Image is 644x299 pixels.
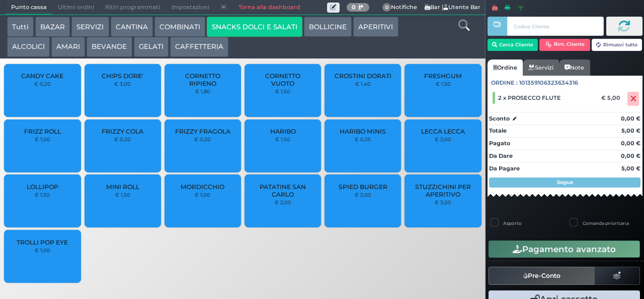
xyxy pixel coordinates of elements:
strong: 0,00 € [621,115,640,122]
small: € 1,50 [436,81,451,87]
button: GELATI [134,37,169,57]
span: LOLLIPOP [27,183,58,191]
span: CANDY CAKE [21,72,63,80]
span: FRIZZ ROLL [24,128,61,135]
small: € 0,20 [34,81,51,87]
strong: 0,00 € [621,140,640,147]
strong: Segue [557,179,573,186]
strong: 5,00 € [621,165,640,172]
span: CHIPS DORE' [102,72,143,80]
span: FRESHGUM [424,72,462,80]
strong: Da Dare [489,152,513,159]
span: FRIZZY COLA [102,128,143,135]
span: Ultimi ordini [52,1,100,15]
button: CANTINA [111,17,153,37]
small: € 1,40 [355,81,371,87]
span: PATATINE SAN CARLO [253,183,313,198]
small: € 1,00 [35,136,50,142]
span: HARIBO [270,128,296,135]
span: Impostazioni [166,1,215,15]
small: € 1,00 [195,192,210,198]
span: CORNETTO RIPIENO [173,72,233,87]
div: € 5,00 [600,94,625,101]
button: SERVIZI [71,17,109,37]
span: Punto cassa [6,1,52,15]
small: € 1,80 [195,88,210,94]
span: SPIED BURGER [339,183,387,191]
a: Note [559,59,590,76]
span: TROLLI POP EYE [17,238,68,246]
small: € 2,00 [275,199,291,205]
span: LECCA LECCA [421,128,465,135]
button: SNACKS DOLCI E SALATI [207,17,302,37]
small: € 2,00 [435,136,451,142]
b: 0 [352,4,356,11]
span: FRIZZY FRAGOLA [175,128,230,135]
span: 0 [382,3,391,12]
a: Ordine [488,59,523,76]
small: € 1,50 [275,136,290,142]
small: € 2,00 [355,192,371,198]
span: 101359106323634316 [519,79,578,87]
small: € 1,50 [275,88,290,94]
button: Cerca Cliente [488,39,538,51]
a: Torna alla dashboard [232,1,305,15]
strong: Totale [489,127,507,134]
small: € 0,20 [114,136,131,142]
strong: 0,00 € [621,152,640,159]
label: Comanda prioritaria [583,220,629,226]
strong: 5,00 € [621,127,640,134]
span: CORNETTO VUOTO [253,72,313,87]
span: STUZZICHINI PER APERITIVO [413,183,473,198]
button: Pagamento avanzato [489,241,640,258]
input: Codice Cliente [507,17,603,36]
span: HARIBO MINIS [340,128,386,135]
button: Rim. Cliente [539,39,590,51]
button: Rimuovi tutto [592,39,642,51]
span: Ritiri programmati [100,1,166,15]
strong: Sconto [489,114,510,123]
small: € 3,00 [114,81,131,87]
small: € 1,50 [115,192,130,198]
span: MORDICCHIO [181,183,224,191]
button: ALCOLICI [7,37,50,57]
button: APERITIVI [353,17,398,37]
button: BOLLICINE [304,17,352,37]
button: CAFFETTERIA [170,37,228,57]
span: CROSTINI DORATI [335,72,391,80]
small: € 0,25 [355,136,371,142]
button: BAZAR [35,17,70,37]
span: MINI ROLL [106,183,139,191]
strong: Da Pagare [489,165,520,172]
button: BEVANDE [87,37,132,57]
a: Servizi [523,59,559,76]
span: 2 x PROSECCO FLUTE [498,94,561,101]
button: Pre-Conto [489,267,595,285]
small: € 1,00 [35,247,50,253]
strong: Pagato [489,140,510,147]
small: € 1,50 [35,192,50,198]
span: Ordine : [491,79,518,87]
button: Tutti [7,17,34,37]
small: € 0,20 [194,136,211,142]
label: Asporto [503,220,522,226]
button: AMARI [51,37,85,57]
small: € 3,00 [435,199,451,205]
button: COMBINATI [154,17,205,37]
